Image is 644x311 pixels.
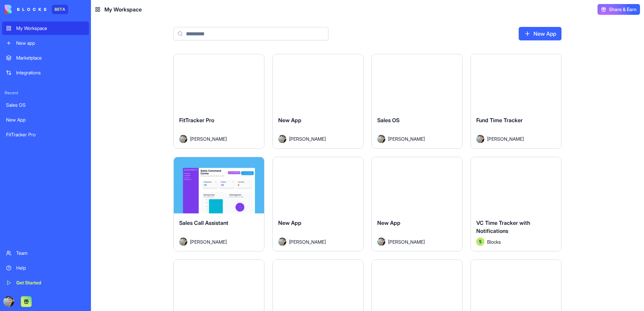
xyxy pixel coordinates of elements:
[476,117,523,124] span: Fund Time Tracker
[179,135,187,143] img: Avatar
[289,238,326,245] span: [PERSON_NAME]
[16,265,85,271] div: Help
[5,5,46,14] img: logo
[476,219,530,234] span: VC Time Tracker with Notifications
[6,102,85,108] div: Sales OS
[3,296,14,307] img: ACg8ocLgft2zbYhxCVX_QnRk8wGO17UHpwh9gymK_VQRDnGx1cEcXohv=s96-c
[272,157,363,252] a: New AppAvatar[PERSON_NAME]
[16,69,85,76] div: Integrations
[2,128,89,141] a: FitTracker Pro
[487,238,501,245] span: Blocks
[519,27,561,40] a: New App
[16,40,85,46] div: New app
[179,219,228,226] span: Sales Call Assistant
[173,54,264,149] a: FitTracker ProAvatar[PERSON_NAME]
[16,55,85,61] div: Marketplace
[5,5,68,14] a: BETA
[278,219,301,226] span: New App
[377,238,385,246] img: Avatar
[609,6,637,13] span: Share & Earn
[372,157,462,252] a: New AppAvatar[PERSON_NAME]
[16,250,85,256] div: Team
[278,117,301,124] span: New App
[377,135,385,143] img: Avatar
[2,51,89,65] a: Marketplace
[272,54,363,149] a: New AppAvatar[PERSON_NAME]
[2,276,89,289] a: Get Started
[179,238,187,246] img: Avatar
[2,36,89,50] a: New app
[476,238,484,246] img: Avatar
[471,157,561,252] a: VC Time Tracker with NotificationsAvatarBlocks
[598,4,640,15] button: Share & Earn
[372,54,462,149] a: Sales OSAvatar[PERSON_NAME]
[377,117,399,124] span: Sales OS
[2,246,89,260] a: Team
[190,135,227,142] span: [PERSON_NAME]
[388,135,425,142] span: [PERSON_NAME]
[278,238,286,246] img: Avatar
[2,22,89,35] a: My Workspace
[2,66,89,79] a: Integrations
[377,219,400,226] span: New App
[104,5,142,13] span: My Workspace
[471,54,561,149] a: Fund Time TrackerAvatar[PERSON_NAME]
[476,135,484,143] img: Avatar
[52,5,68,14] div: BETA
[6,116,85,123] div: New App
[6,131,85,138] div: FitTracker Pro
[16,25,85,32] div: My Workspace
[190,238,227,245] span: [PERSON_NAME]
[179,117,214,124] span: FitTracker Pro
[173,157,264,252] a: Sales Call AssistantAvatar[PERSON_NAME]
[289,135,326,142] span: [PERSON_NAME]
[2,113,89,127] a: New App
[278,135,286,143] img: Avatar
[2,98,89,112] a: Sales OS
[2,90,89,96] span: Recent
[388,238,425,245] span: [PERSON_NAME]
[16,279,85,286] div: Get Started
[2,261,89,275] a: Help
[487,135,524,142] span: [PERSON_NAME]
